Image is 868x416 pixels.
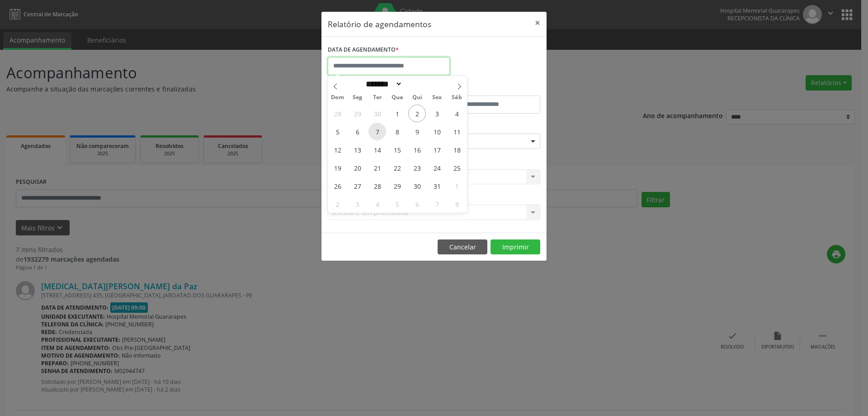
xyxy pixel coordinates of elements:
span: Outubro 11, 2025 [448,123,466,140]
label: DATA DE AGENDAMENTO [328,43,399,57]
span: Dom [328,95,348,100]
span: Outubro 9, 2025 [408,123,426,140]
span: Outubro 5, 2025 [329,123,346,140]
span: Outubro 20, 2025 [349,159,366,177]
span: Novembro 1, 2025 [448,177,466,195]
button: Imprimir [491,239,540,255]
span: Setembro 28, 2025 [329,105,346,122]
span: Outubro 10, 2025 [428,123,446,140]
span: Qua [387,95,407,100]
span: Novembro 4, 2025 [368,195,386,213]
span: Outubro 12, 2025 [329,141,346,158]
span: Outubro 6, 2025 [349,123,366,140]
span: Ter [368,95,387,100]
button: Close [528,12,547,34]
span: Outubro 2, 2025 [408,105,426,122]
span: Setembro 29, 2025 [349,105,366,122]
span: Outubro 22, 2025 [388,159,406,177]
span: Sex [427,95,447,100]
span: Outubro 30, 2025 [408,177,426,195]
span: Outubro 18, 2025 [448,141,466,158]
span: Sáb [447,95,467,100]
span: Outubro 8, 2025 [388,123,406,140]
button: Cancelar [438,239,487,255]
span: Setembro 30, 2025 [368,105,386,122]
input: Year [402,79,432,89]
span: Seg [348,95,368,100]
h5: Relatório de agendamentos [328,18,431,30]
span: Outubro 21, 2025 [368,159,386,177]
span: Outubro 23, 2025 [408,159,426,177]
span: Outubro 4, 2025 [448,105,466,122]
span: Qui [407,95,427,100]
span: Outubro 3, 2025 [428,105,446,122]
label: ATÉ [436,81,540,96]
span: Outubro 13, 2025 [349,141,366,158]
span: Novembro 6, 2025 [408,195,426,213]
span: Outubro 7, 2025 [368,123,386,140]
span: Outubro 17, 2025 [428,141,446,158]
span: Outubro 25, 2025 [448,159,466,177]
span: Outubro 1, 2025 [388,105,406,122]
span: Outubro 26, 2025 [329,177,346,195]
span: Outubro 24, 2025 [428,159,446,177]
span: Outubro 19, 2025 [329,159,346,177]
span: Novembro 2, 2025 [329,195,346,213]
span: Outubro 27, 2025 [349,177,366,195]
span: Novembro 5, 2025 [388,195,406,213]
span: Outubro 29, 2025 [388,177,406,195]
span: Novembro 3, 2025 [349,195,366,213]
span: Outubro 31, 2025 [428,177,446,195]
span: Novembro 7, 2025 [428,195,446,213]
span: Outubro 14, 2025 [368,141,386,158]
span: Outubro 16, 2025 [408,141,426,158]
span: Outubro 28, 2025 [368,177,386,195]
select: Month [363,79,402,89]
span: Outubro 15, 2025 [388,141,406,158]
span: Novembro 8, 2025 [448,195,466,213]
